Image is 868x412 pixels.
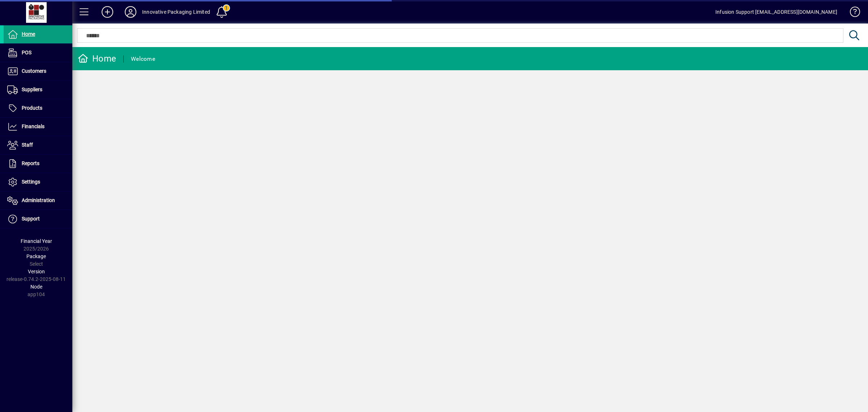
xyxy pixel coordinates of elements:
[4,99,72,117] a: Products
[4,62,72,80] a: Customers
[78,53,116,64] div: Home
[22,87,42,92] span: Suppliers
[4,44,72,62] a: POS
[22,179,40,185] span: Settings
[22,160,39,166] span: Reports
[4,192,72,210] a: Administration
[22,50,31,55] span: POS
[22,68,46,74] span: Customers
[4,155,72,173] a: Reports
[715,6,837,18] div: Infusion Support [EMAIL_ADDRESS][DOMAIN_NAME]
[142,6,210,18] div: Innovative Packaging Limited
[4,118,72,136] a: Financials
[30,284,42,290] span: Node
[119,5,142,18] button: Profile
[96,5,119,18] button: Add
[4,173,72,191] a: Settings
[22,123,44,129] span: Financials
[22,105,42,111] span: Products
[22,216,40,222] span: Support
[28,269,45,274] span: Version
[4,81,72,99] a: Suppliers
[22,197,55,203] span: Administration
[26,253,46,259] span: Package
[131,53,155,65] div: Welcome
[22,142,33,148] span: Staff
[21,238,52,244] span: Financial Year
[4,136,72,154] a: Staff
[22,31,35,37] span: Home
[4,210,72,228] a: Support
[844,1,859,25] a: Knowledge Base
